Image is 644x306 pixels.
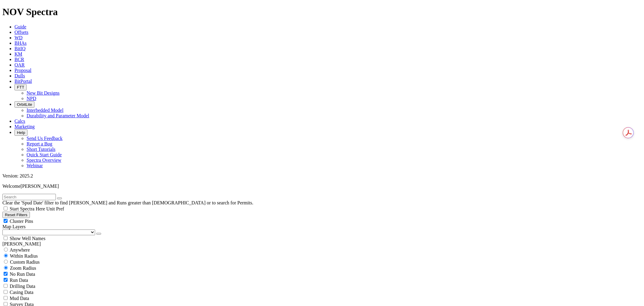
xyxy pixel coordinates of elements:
[14,129,27,136] button: Help
[2,6,642,18] h1: NOV Spectra
[10,253,38,259] span: Within Radius
[4,207,8,210] input: Start Spectra Here
[14,41,27,46] a: BHAs
[14,57,24,62] a: BCR
[21,184,59,189] span: [PERSON_NAME]
[27,108,63,113] a: Interbedded Model
[46,206,64,211] span: Unit Pref
[10,265,36,271] span: Zoom Radius
[27,163,43,168] a: Webinar
[14,46,25,51] a: BitIQ
[14,35,23,40] a: WD
[10,236,45,241] span: Show Well Names
[10,219,33,224] span: Cluster Pins
[10,296,29,301] span: Mud Data
[2,241,642,247] div: [PERSON_NAME]
[27,96,36,101] a: NPD
[27,141,52,146] a: Report a Bug
[14,24,26,29] a: Guide
[14,68,31,73] a: Proposal
[2,212,30,218] button: Reset Filters
[27,113,89,118] a: Durability and Parameter Model
[10,272,35,277] span: No Run Data
[17,102,32,107] span: OrbitLite
[2,200,253,205] span: Clear the 'Spud Date' filter to find [PERSON_NAME] and Runs greater than [DEMOGRAPHIC_DATA] or to...
[17,130,25,135] span: Help
[14,73,25,78] a: Dulls
[14,101,34,108] button: OrbitLite
[17,85,24,90] span: FTT
[14,84,27,90] button: FTT
[14,124,35,129] a: Marketing
[27,136,62,141] a: Send Us Feedback
[14,119,25,124] a: Calcs
[27,152,62,157] a: Quick Start Guide
[10,278,28,283] span: Run Data
[10,247,30,252] span: Anywhere
[27,90,59,96] a: New Bit Designs
[2,184,642,189] p: Welcome
[27,158,61,163] a: Spectra Overview
[10,290,34,295] span: Casing Data
[2,194,56,200] input: Search
[14,51,22,57] a: KM
[14,62,25,67] a: OAR
[2,224,26,229] span: Map Layers
[10,259,40,265] span: Custom Radius
[14,30,28,35] a: Offsets
[14,79,32,84] a: BitPortal
[10,284,35,289] span: Drilling Data
[27,147,56,152] a: Short Tutorials
[2,173,642,179] div: Version: 2025.2
[10,206,45,211] span: Start Spectra Here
